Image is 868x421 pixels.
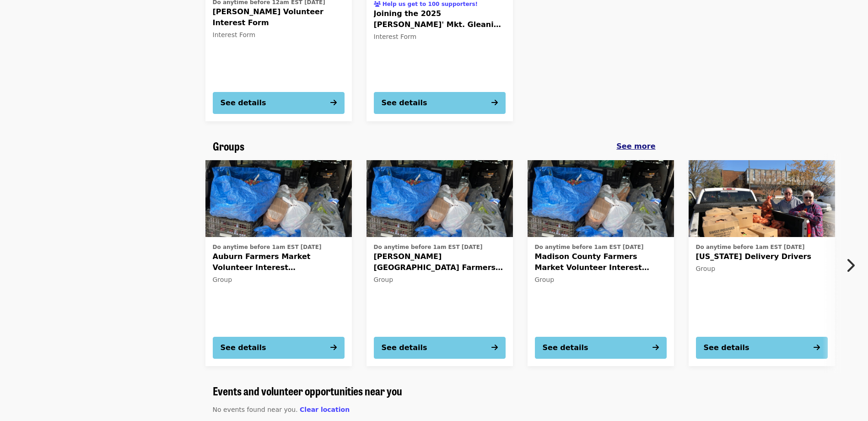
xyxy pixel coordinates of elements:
[689,160,835,366] a: See details for "Alabama Delivery Drivers"
[616,141,655,152] a: See more
[616,142,655,151] span: See more
[367,160,513,366] a: See details for "Greene Street Farmers Market Volunteer Interest ( Madison County)"
[213,6,345,28] span: [PERSON_NAME] Volunteer Interest Form
[374,8,506,30] span: Joining the 2025 [PERSON_NAME]' Mkt. Gleaning Team
[300,406,350,413] span: Clear location
[704,342,749,353] div: See details
[213,406,298,413] span: No events found near you.
[374,1,381,7] i: users icon
[652,343,659,352] i: arrow-right icon
[535,251,667,273] span: Madison County Farmers Market Volunteer Interest ([GEOGRAPHIC_DATA])
[374,337,506,359] button: See details
[213,138,244,154] span: Groups
[528,160,674,366] a: See details for "Madison County Farmers Market Volunteer Interest (Madison County)"
[374,251,506,273] span: [PERSON_NAME][GEOGRAPHIC_DATA] Farmers Market Volunteer Interest ( [GEOGRAPHIC_DATA])
[205,160,352,237] img: Auburn Farmers Market Volunteer Interest (Lee County) organized by Society of St. Andrew
[213,337,345,359] button: See details
[213,383,402,399] span: Events and volunteer opportunities near you
[205,160,352,366] a: See details for "Auburn Farmers Market Volunteer Interest (Lee County)"
[374,33,417,40] span: Interest Form
[367,160,513,237] img: Greene Street Farmers Market Volunteer Interest ( Madison County) organized by Society of St. Andrew
[491,98,498,107] i: arrow-right icon
[696,265,716,272] span: Group
[221,342,266,353] div: See details
[535,337,667,359] button: See details
[689,160,835,237] img: Alabama Delivery Drivers organized by Society of St. Andrew
[838,253,868,278] button: Next item
[213,92,345,114] button: See details
[383,1,478,7] span: Help us get to 100 supporters!
[213,140,244,153] a: Groups
[221,97,266,108] div: See details
[696,337,828,359] button: See details
[382,342,427,353] div: See details
[330,98,337,107] i: arrow-right icon
[213,276,232,283] span: Group
[374,244,483,250] span: Do anytime before 1am EST [DATE]
[696,251,828,262] span: [US_STATE] Delivery Drivers
[213,251,345,273] span: Auburn Farmers Market Volunteer Interest ([GEOGRAPHIC_DATA])
[330,343,337,352] i: arrow-right icon
[213,31,256,38] span: Interest Form
[382,97,427,108] div: See details
[846,257,855,274] i: chevron-right icon
[528,160,674,237] img: Madison County Farmers Market Volunteer Interest (Madison County) organized by Society of St. Andrew
[374,92,506,114] button: See details
[696,244,805,250] span: Do anytime before 1am EST [DATE]
[300,405,350,415] button: Clear location
[205,140,663,153] div: Groups
[213,244,322,250] span: Do anytime before 1am EST [DATE]
[491,343,498,352] i: arrow-right icon
[374,276,394,283] span: Group
[535,244,644,250] span: Do anytime before 1am EST [DATE]
[543,342,588,353] div: See details
[535,276,555,283] span: Group
[814,343,820,352] i: arrow-right icon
